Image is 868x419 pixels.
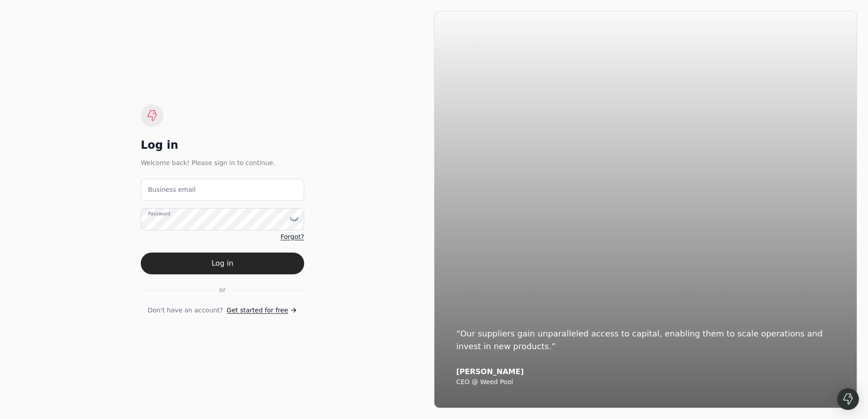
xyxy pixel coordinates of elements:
[219,285,226,295] span: or
[456,378,835,386] div: CEO @ Weed Pool
[281,232,304,242] a: Forgot?
[227,306,297,315] a: Get started for free
[148,306,223,315] span: Don't have an account?
[148,210,170,217] label: Password
[141,158,304,168] div: Welcome back! Please sign in to continue.
[141,138,304,152] div: Log in
[456,327,835,353] div: “Our suppliers gain unparalleled access to capital, enabling them to scale operations and invest ...
[837,388,859,410] div: Open Intercom Messenger
[141,253,304,274] button: Log in
[456,367,835,376] div: [PERSON_NAME]
[148,185,196,195] label: Business email
[227,306,288,315] span: Get started for free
